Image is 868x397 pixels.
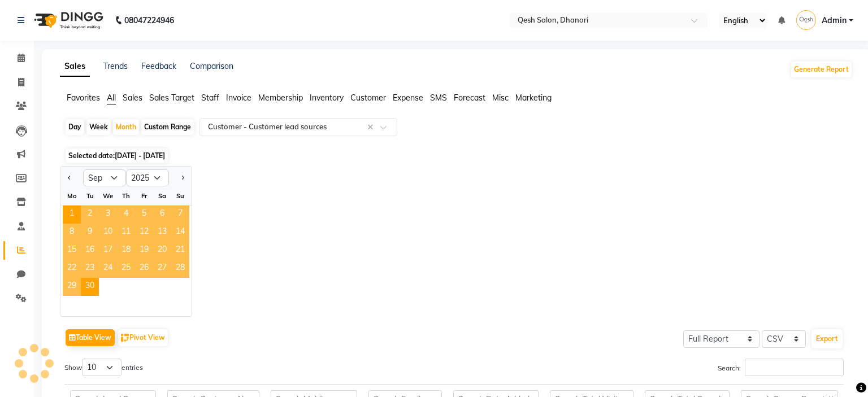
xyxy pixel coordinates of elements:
div: Monday, September 1, 2025 [63,206,81,224]
div: Sunday, September 14, 2025 [171,224,189,242]
span: 13 [153,224,171,242]
label: Search: [718,359,844,376]
div: Monday, September 22, 2025 [63,260,81,278]
div: Friday, September 12, 2025 [135,224,153,242]
div: Monday, September 8, 2025 [63,224,81,242]
div: Saturday, September 20, 2025 [153,242,171,260]
label: Show entries [64,359,143,376]
div: Day [66,119,84,135]
span: 12 [135,224,153,242]
b: 08047224946 [124,5,174,36]
div: Friday, September 19, 2025 [135,242,153,260]
input: Search: [745,359,844,376]
span: Clear all [367,121,377,133]
div: Thursday, September 11, 2025 [117,224,135,242]
div: Tuesday, September 9, 2025 [81,224,99,242]
button: Table View [66,329,115,346]
span: Misc [492,93,509,103]
button: Previous month [65,169,74,187]
a: Feedback [141,61,176,71]
div: Thursday, September 18, 2025 [117,242,135,260]
div: Tu [81,187,99,205]
div: Wednesday, September 10, 2025 [99,224,117,242]
span: 17 [99,242,117,260]
div: Friday, September 5, 2025 [135,206,153,224]
span: 1 [63,206,81,224]
a: Sales [60,56,90,77]
div: Wednesday, September 24, 2025 [99,260,117,278]
span: 29 [63,278,81,296]
div: Custom Range [141,119,194,135]
a: Trends [103,61,128,71]
select: Showentries [82,359,121,376]
span: 18 [117,242,135,260]
span: Expense [393,93,423,103]
img: logo [29,5,106,36]
span: 3 [99,206,117,224]
div: Fr [135,187,153,205]
span: Selected date: [66,149,168,163]
div: Su [171,187,189,205]
div: Saturday, September 13, 2025 [153,224,171,242]
div: Sa [153,187,171,205]
button: Next month [178,169,187,187]
div: Week [86,119,111,135]
span: 22 [63,260,81,278]
span: 2 [81,206,99,224]
span: 26 [135,260,153,278]
span: Staff [201,93,219,103]
span: 4 [117,206,135,224]
span: 14 [171,224,189,242]
span: 6 [153,206,171,224]
div: Tuesday, September 16, 2025 [81,242,99,260]
button: Generate Report [791,62,852,77]
div: Tuesday, September 23, 2025 [81,260,99,278]
span: SMS [430,93,447,103]
span: Customer [350,93,386,103]
span: Sales Target [149,93,194,103]
span: 27 [153,260,171,278]
span: 21 [171,242,189,260]
div: Month [113,119,139,135]
button: Pivot View [118,329,168,346]
div: Monday, September 29, 2025 [63,278,81,296]
span: Sales [123,93,142,103]
span: 10 [99,224,117,242]
span: 25 [117,260,135,278]
a: Comparison [190,61,233,71]
img: pivot.png [121,334,129,342]
div: Friday, September 26, 2025 [135,260,153,278]
span: Admin [822,15,847,27]
span: Forecast [454,93,485,103]
span: Marketing [515,93,552,103]
span: 24 [99,260,117,278]
div: Saturday, September 27, 2025 [153,260,171,278]
div: Thursday, September 4, 2025 [117,206,135,224]
div: Sunday, September 7, 2025 [171,206,189,224]
span: 7 [171,206,189,224]
span: 11 [117,224,135,242]
div: Saturday, September 6, 2025 [153,206,171,224]
button: Export [811,329,843,348]
span: All [107,93,116,103]
div: Sunday, September 21, 2025 [171,242,189,260]
div: Th [117,187,135,205]
span: 8 [63,224,81,242]
span: Favorites [67,93,100,103]
div: Wednesday, September 3, 2025 [99,206,117,224]
span: 28 [171,260,189,278]
span: Invoice [226,93,251,103]
div: Monday, September 15, 2025 [63,242,81,260]
div: We [99,187,117,205]
div: Sunday, September 28, 2025 [171,260,189,278]
span: Inventory [310,93,344,103]
span: 30 [81,278,99,296]
span: 9 [81,224,99,242]
select: Select month [83,169,126,186]
span: [DATE] - [DATE] [115,151,165,160]
span: Membership [258,93,303,103]
span: 15 [63,242,81,260]
div: Wednesday, September 17, 2025 [99,242,117,260]
div: Thursday, September 25, 2025 [117,260,135,278]
span: 19 [135,242,153,260]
